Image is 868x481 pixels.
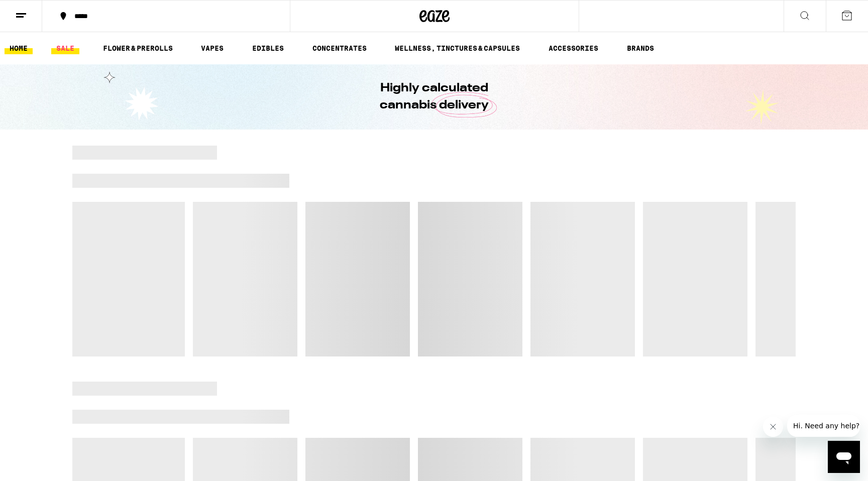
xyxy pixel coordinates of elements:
[196,42,229,54] a: VAPES
[763,417,783,437] iframe: Close message
[787,415,860,437] iframe: Message from company
[351,80,517,114] h1: Highly calculated cannabis delivery
[390,42,525,54] a: WELLNESS, TINCTURES & CAPSULES
[307,42,372,54] a: CONCENTRATES
[51,42,79,54] a: SALE
[544,42,603,54] a: ACCESSORIES
[247,42,289,54] a: EDIBLES
[98,42,178,54] a: FLOWER & PREROLLS
[828,441,860,473] iframe: Button to launch messaging window
[5,42,33,54] a: HOME
[622,42,659,54] a: BRANDS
